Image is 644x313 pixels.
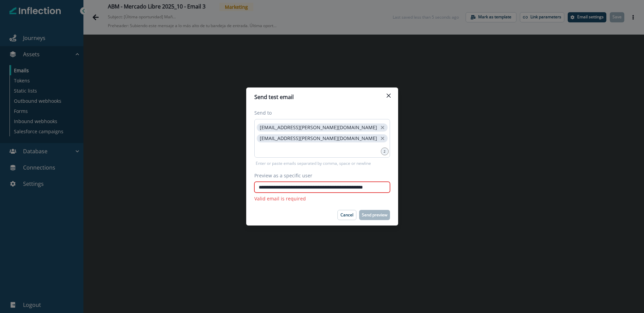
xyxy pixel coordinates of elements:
label: Send to [254,109,386,116]
button: Close [383,90,394,101]
button: Cancel [337,210,356,220]
label: Preview as a specific user [254,172,386,179]
p: [EMAIL_ADDRESS][PERSON_NAME][DOMAIN_NAME] [260,125,377,131]
button: close [379,124,386,131]
p: Send preview [362,213,387,217]
div: Valid email is required [254,195,390,202]
button: Send preview [359,210,390,220]
p: [EMAIL_ADDRESS][PERSON_NAME][DOMAIN_NAME] [260,136,377,141]
p: Cancel [340,213,353,217]
p: Send test email [254,93,294,101]
div: 2 [381,148,389,155]
button: close [379,135,386,142]
p: Enter or paste emails separated by comma, space or newline [254,160,372,167]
